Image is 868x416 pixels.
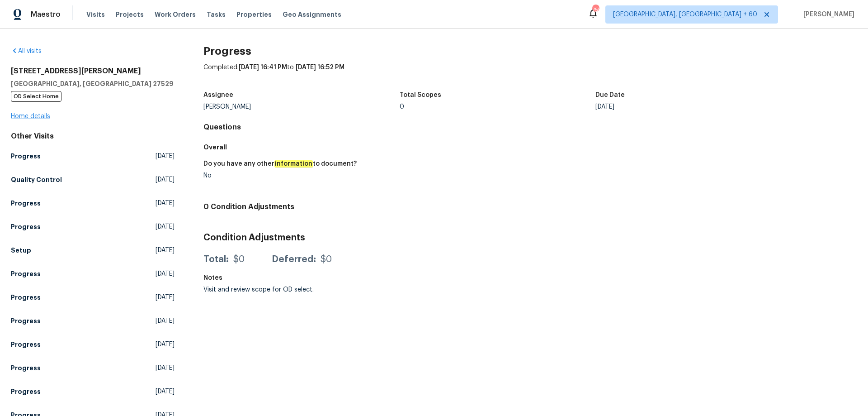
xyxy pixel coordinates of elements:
div: Completed: to [203,63,857,86]
a: Home details [11,113,50,120]
a: Progress[DATE] [11,219,175,235]
a: All visits [11,48,42,54]
h5: Progress [11,316,41,325]
h5: Due Date [595,92,625,98]
div: Deferred: [272,255,316,264]
h5: Progress [11,293,41,302]
span: [DATE] 16:52 PM [296,64,344,71]
a: Progress[DATE] [11,383,175,400]
span: [DATE] [156,175,175,184]
span: Projects [116,10,144,19]
div: Total: [203,255,229,264]
h5: Progress [11,199,41,208]
span: [DATE] [156,387,175,396]
span: Work Orders [155,10,196,19]
h4: 0 Condition Adjustments [203,202,857,211]
span: [DATE] [156,340,175,349]
a: Progress[DATE] [11,266,175,282]
h5: Progress [11,340,41,349]
span: [DATE] [156,199,175,208]
div: $0 [233,255,245,264]
div: Other Visits [11,132,175,141]
h5: Assignee [203,92,233,98]
a: Progress[DATE] [11,313,175,329]
span: OD Select Home [11,91,61,102]
div: [DATE] [595,104,792,110]
span: Visits [86,10,105,19]
h5: Notes [203,275,222,281]
span: [DATE] [156,152,175,161]
h5: Progress [11,363,41,373]
span: Maestro [31,10,61,19]
span: [DATE] [156,246,175,255]
span: [DATE] [156,363,175,373]
span: Properties [236,10,272,19]
div: 755 [592,5,599,14]
div: 0 [400,104,596,110]
h2: [STREET_ADDRESS][PERSON_NAME] [11,67,175,76]
span: [PERSON_NAME] [800,10,854,19]
span: [DATE] [156,316,175,325]
span: [DATE] [156,293,175,302]
div: No [203,172,523,179]
div: Visit and review scope for OD select. [203,287,400,293]
a: Setup[DATE] [11,242,175,258]
h5: Quality Control [11,175,62,184]
h5: Progress [11,152,41,161]
div: $0 [321,255,332,264]
a: Quality Control[DATE] [11,172,175,188]
em: information [274,160,313,167]
h5: Total Scopes [400,92,441,98]
a: Progress[DATE] [11,336,175,353]
h5: [GEOGRAPHIC_DATA], [GEOGRAPHIC_DATA] 27529 [11,79,175,88]
h5: Setup [11,246,31,255]
h5: Do you have any other to document? [203,161,357,167]
h3: Condition Adjustments [203,233,857,242]
span: [DATE] 16:41 PM [239,64,287,71]
h5: Progress [11,269,41,278]
a: Progress[DATE] [11,148,175,164]
span: [DATE] [156,222,175,231]
div: [PERSON_NAME] [203,104,400,110]
span: Tasks [207,11,226,18]
h5: Overall [203,143,857,152]
h5: Progress [11,222,41,231]
a: Progress[DATE] [11,360,175,376]
h4: Questions [203,123,857,132]
span: Geo Assignments [283,10,341,19]
a: Progress[DATE] [11,289,175,306]
span: [GEOGRAPHIC_DATA], [GEOGRAPHIC_DATA] + 60 [613,10,757,19]
span: [DATE] [156,269,175,278]
h2: Progress [203,47,857,56]
a: Progress[DATE] [11,195,175,211]
h5: Progress [11,387,41,396]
